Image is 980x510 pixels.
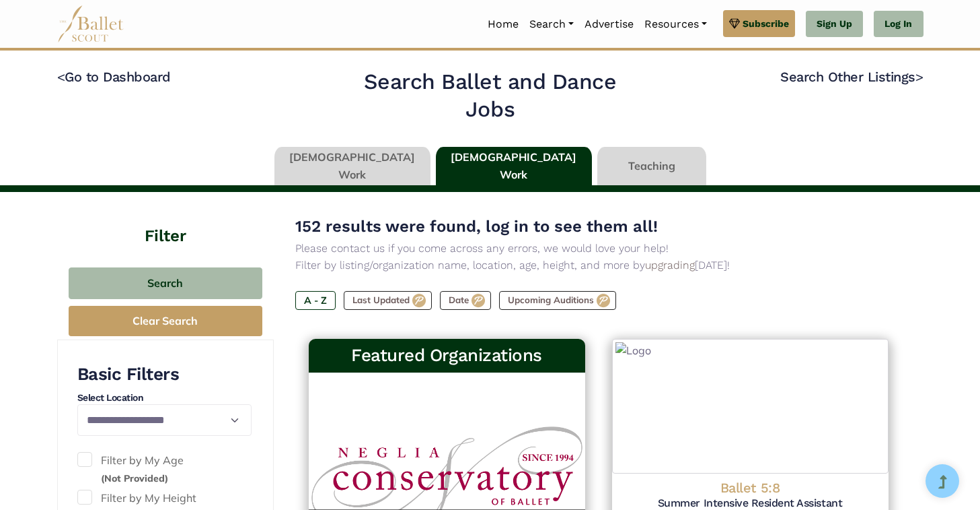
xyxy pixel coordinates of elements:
a: Home [482,10,524,38]
a: Sign Up [806,11,863,38]
a: <Go to Dashboard [57,69,171,85]
li: [DEMOGRAPHIC_DATA] Work [433,147,595,186]
li: [DEMOGRAPHIC_DATA] Work [272,147,433,186]
small: (Not Provided) [101,472,168,484]
h4: Ballet 5:8 [623,479,878,497]
span: 152 results were found, log in to see them all! [295,217,658,236]
a: Advertise [579,10,639,38]
img: gem.svg [729,16,740,31]
a: Search Other Listings> [780,69,923,85]
label: Upcoming Auditions [499,291,616,310]
img: Logo [612,339,889,474]
label: Last Updated [344,291,432,310]
code: > [915,68,924,85]
label: Date [440,291,491,310]
code: < [57,68,65,85]
h3: Featured Organizations [319,344,574,367]
label: Filter by My Age [77,452,252,486]
span: Subscribe [743,16,789,31]
a: upgrading [645,259,695,272]
li: Teaching [595,147,709,186]
a: Subscribe [723,10,795,37]
h4: Filter [57,192,274,247]
a: Resources [639,10,712,38]
h2: Search Ballet and Dance Jobs [338,68,642,124]
a: Search [524,10,579,38]
a: Log In [874,11,923,38]
h4: Select Location [77,391,252,405]
button: Search [69,267,262,299]
p: Filter by listing/organization name, location, age, height, and more by [DATE]! [295,257,902,274]
label: A - Z [295,291,336,310]
h3: Basic Filters [77,363,252,386]
p: Please contact us if you come across any errors, we would love your help! [295,240,902,257]
button: Clear Search [69,306,262,336]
